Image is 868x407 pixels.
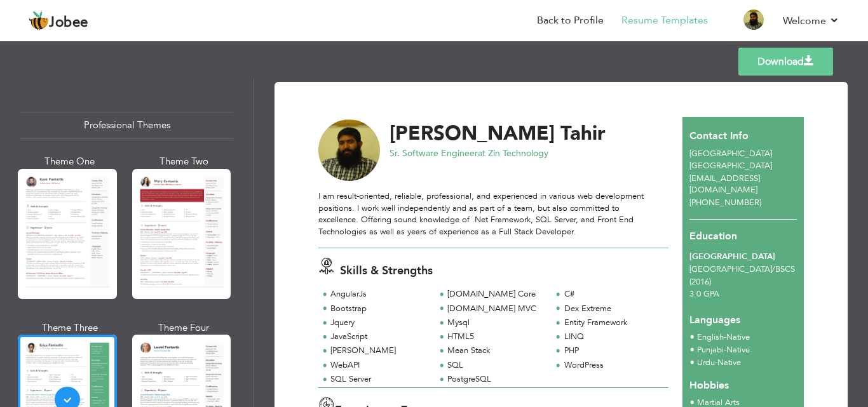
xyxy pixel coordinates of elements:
span: / [772,264,775,275]
div: Jquery [330,317,428,329]
span: Education [689,229,737,243]
span: Languages [689,304,740,328]
li: Native [697,344,750,357]
a: Download [738,48,833,76]
a: Welcome [783,13,839,29]
a: Jobee [29,11,88,31]
img: Profile Img [743,10,764,30]
div: PostgreSQL [447,373,545,385]
span: Sr. Software Engineer [390,147,478,159]
span: Punjabi [697,344,724,356]
div: [PERSON_NAME] [330,345,428,357]
div: Theme One [20,155,119,168]
span: English [697,331,724,343]
div: [GEOGRAPHIC_DATA] [689,251,797,263]
span: Tahir [560,120,606,147]
a: Resume Templates [621,13,708,28]
a: Back to Profile [537,13,604,28]
span: Skills & Strengths [340,263,433,279]
div: AngularJs [330,288,428,300]
div: WordPress [564,359,661,371]
div: LINQ [564,331,661,343]
div: SQL [447,359,545,371]
span: at Zin Technology [478,147,548,159]
div: [DOMAIN_NAME] MVC [447,303,545,315]
span: [PHONE_NUMBER] [689,197,761,208]
div: Professional Themes [20,112,233,139]
span: [PERSON_NAME] [390,120,555,147]
span: [GEOGRAPHIC_DATA] BSCS [689,264,795,275]
span: Hobbies [689,378,729,392]
span: (2016) [689,276,711,288]
li: Native [697,357,750,370]
li: Native [697,331,750,344]
div: WebAPI [330,359,428,371]
div: HTML5 [447,331,545,343]
div: Bootstrap [330,303,428,315]
div: Dex Extreme [564,303,661,315]
span: Contact Info [689,129,749,143]
span: - [724,344,726,356]
span: [EMAIL_ADDRESS][DOMAIN_NAME] [689,173,760,196]
div: C# [564,288,661,300]
div: Theme Two [135,155,234,168]
span: [GEOGRAPHIC_DATA] [689,148,772,159]
span: 3.0 GPA [689,288,719,300]
div: PHP [564,345,661,357]
div: I am result-oriented, reliable, professional, and experienced in various web development position... [318,190,668,237]
span: Urdu [697,357,715,368]
div: Theme Four [135,321,234,335]
div: Mean Stack [447,345,545,357]
div: Entity Framework [564,317,661,329]
span: - [715,357,717,368]
span: - [724,331,726,343]
span: Jobee [49,16,88,30]
div: Theme Three [20,321,119,335]
img: jobee.io [29,11,49,31]
div: SQL Server [330,373,428,385]
div: [DOMAIN_NAME] Core [447,288,545,300]
img: No image [318,119,381,182]
div: JavaScript [330,331,428,343]
span: [GEOGRAPHIC_DATA] [689,160,772,171]
div: Mysql [447,317,545,329]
